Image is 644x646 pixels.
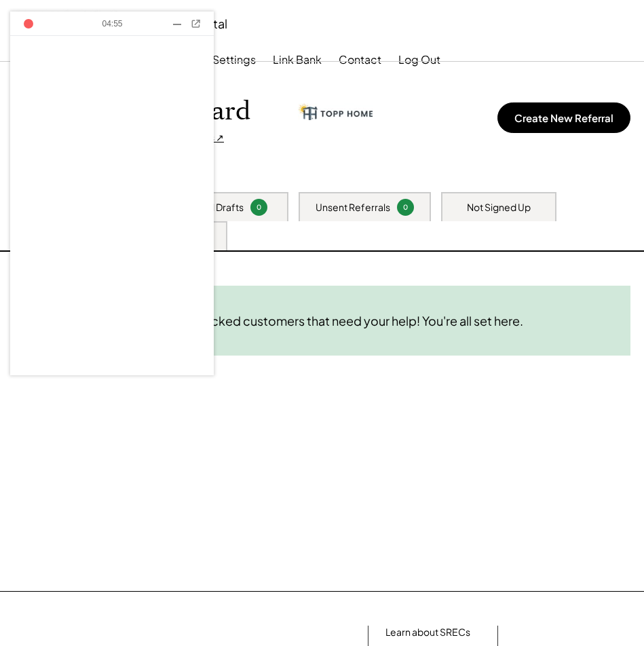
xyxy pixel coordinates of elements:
img: cropped-topp-home-logo.png [298,103,373,120]
div: Unsent Referrals [316,201,390,214]
button: Link Bank [273,46,322,73]
div: Not Signed Up [467,201,531,214]
button: Create New Referral [497,102,630,133]
button: Contact [339,46,381,73]
div: There are no blocked customers that need your help! You're all set here. [121,313,523,328]
a: Learn about SRECs [385,626,470,639]
div: 0 [252,202,265,212]
div: 0 [399,202,412,212]
button: Partner Settings [174,46,256,73]
button: Log Out [398,46,440,73]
